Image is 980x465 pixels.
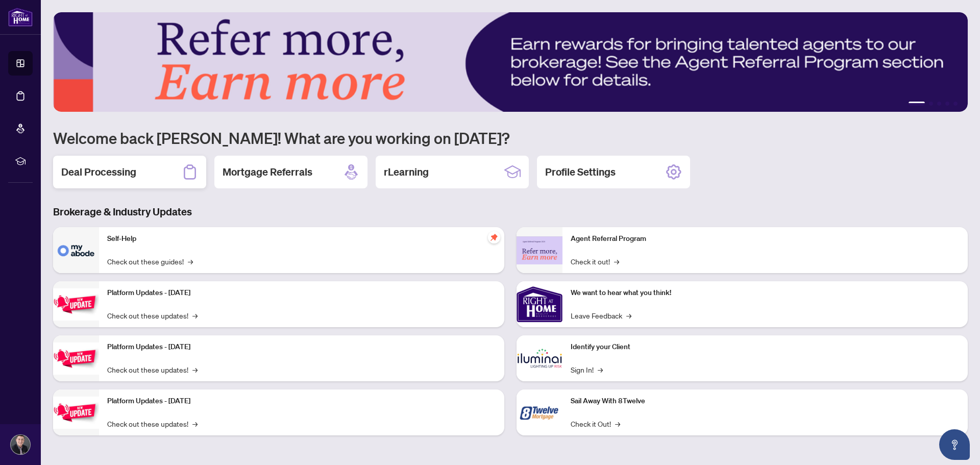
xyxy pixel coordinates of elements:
[107,341,496,353] p: Platform Updates - [DATE]
[107,364,198,375] a: Check out these updates!→
[571,364,603,375] a: Sign In!→
[571,287,960,299] p: We want to hear what you think!
[517,281,562,327] img: We want to hear what you think!
[939,429,970,460] button: Open asap
[53,12,968,112] img: Slide 0
[11,435,30,454] img: Profile Icon
[107,233,496,244] p: Self-Help
[571,418,620,429] a: Check it Out!→
[626,310,631,321] span: →
[929,102,933,106] button: 2
[188,256,193,267] span: →
[107,287,496,299] p: Platform Updates - [DATE]
[945,102,949,106] button: 4
[953,102,958,106] button: 5
[223,165,312,179] h2: Mortgage Referrals
[571,396,960,407] p: Sail Away With 8Twelve
[517,335,562,381] img: Identify your Client
[192,310,198,321] span: →
[571,310,631,321] a: Leave Feedback→
[545,165,616,179] h2: Profile Settings
[192,418,198,429] span: →
[53,397,99,429] img: Platform Updates - June 23, 2025
[571,256,619,267] a: Check it out!→
[8,8,33,27] img: logo
[384,165,429,179] h2: rLearning
[571,233,960,244] p: Agent Referral Program
[488,231,500,243] span: pushpin
[107,396,496,407] p: Platform Updates - [DATE]
[614,256,619,267] span: →
[909,102,925,106] button: 1
[53,227,99,273] img: Self-Help
[53,342,99,375] img: Platform Updates - July 8, 2025
[517,389,562,435] img: Sail Away With 8Twelve
[107,418,198,429] a: Check out these updates!→
[598,364,603,375] span: →
[53,128,968,148] h1: Welcome back [PERSON_NAME]! What are you working on [DATE]?
[937,102,941,106] button: 3
[615,418,620,429] span: →
[53,205,968,219] h3: Brokerage & Industry Updates
[107,256,193,267] a: Check out these guides!→
[107,310,198,321] a: Check out these updates!→
[53,288,99,321] img: Platform Updates - July 21, 2025
[571,341,960,353] p: Identify your Client
[192,364,198,375] span: →
[61,165,136,179] h2: Deal Processing
[517,236,562,264] img: Agent Referral Program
